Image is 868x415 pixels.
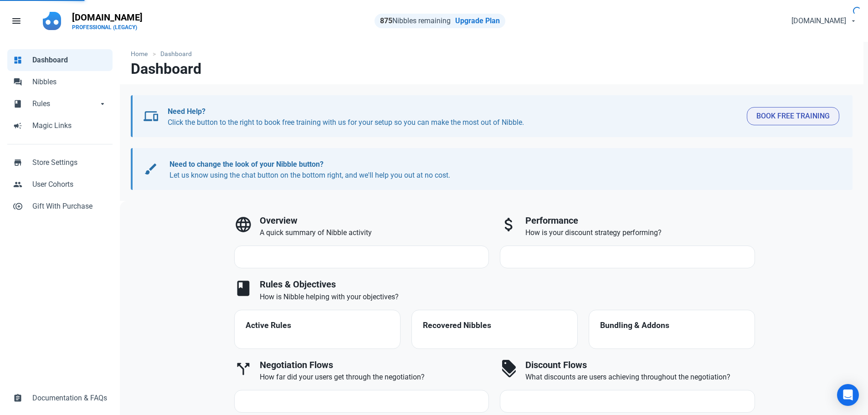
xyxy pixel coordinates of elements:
[7,195,113,217] a: control_point_duplicateGift With Purchase
[11,15,22,26] span: menu
[13,98,22,108] span: book
[260,360,489,370] h3: Negotiation Flows
[168,107,205,116] b: Need Help?
[260,215,489,226] h3: Overview
[144,162,158,176] span: brush
[72,24,143,31] p: PROFESSIONAL (LEGACY)
[784,12,863,30] button: [DOMAIN_NAME]
[260,279,755,290] h3: Rules & Objectives
[13,120,22,129] span: campaign
[260,227,489,238] p: A quick summary of Nibble activity
[525,372,755,383] p: What discounts are users achieving throughout the negotiation?
[32,98,98,109] span: Rules
[234,360,252,378] span: call_split
[600,321,744,330] h4: Bundling & Addons
[32,393,107,404] span: Documentation & FAQs
[169,159,831,181] p: Let us know using the chat button on the bottom right, and we'll help you out at no cost.
[32,157,107,168] span: Store Settings
[7,93,113,115] a: bookRulesarrow_drop_down
[144,109,158,123] span: devices
[423,321,566,330] h4: Recovered Nibbles
[13,179,22,188] span: people
[246,321,389,330] h4: Active Rules
[131,49,152,59] a: Home
[455,16,500,25] a: Upgrade Plan
[380,16,451,25] span: Nibbles remaining
[168,106,740,128] p: Click the button to the right to book free training with us for your setup so you can make the mo...
[756,111,830,122] span: Book Free Training
[791,15,846,26] span: [DOMAIN_NAME]
[525,215,755,226] h3: Performance
[32,179,107,190] span: User Cohorts
[32,55,107,66] span: Dashboard
[32,77,107,87] span: Nibbles
[131,61,201,77] h1: Dashboard
[234,215,252,234] span: language
[234,279,252,297] span: book
[500,215,518,234] span: attach_money
[747,107,839,125] button: Book Free Training
[13,157,22,166] span: store
[169,160,324,169] b: Need to change the look of your Nibble button?
[120,42,863,61] nav: breadcrumbs
[7,71,113,93] a: forumNibbles
[98,98,107,108] span: arrow_drop_down
[525,227,755,238] p: How is your discount strategy performing?
[260,292,755,302] p: How is Nibble helping with your objectives?
[380,16,392,25] strong: 875
[32,120,107,131] span: Magic Links
[7,49,113,71] a: dashboardDashboard
[13,393,22,402] span: assignment
[7,174,113,195] a: peopleUser Cohorts
[13,77,22,86] span: forum
[7,115,113,137] a: campaignMagic Links
[7,387,113,409] a: assignmentDocumentation & FAQs
[13,201,22,210] span: control_point_duplicate
[500,360,518,378] span: discount
[7,152,113,174] a: storeStore Settings
[13,55,22,64] span: dashboard
[837,384,859,406] div: Open Intercom Messenger
[32,201,107,212] span: Gift With Purchase
[72,11,143,24] p: [DOMAIN_NAME]
[260,372,489,383] p: How far did your users get through the negotiation?
[67,7,148,35] a: [DOMAIN_NAME]PROFESSIONAL (LEGACY)
[525,360,755,370] h3: Discount Flows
